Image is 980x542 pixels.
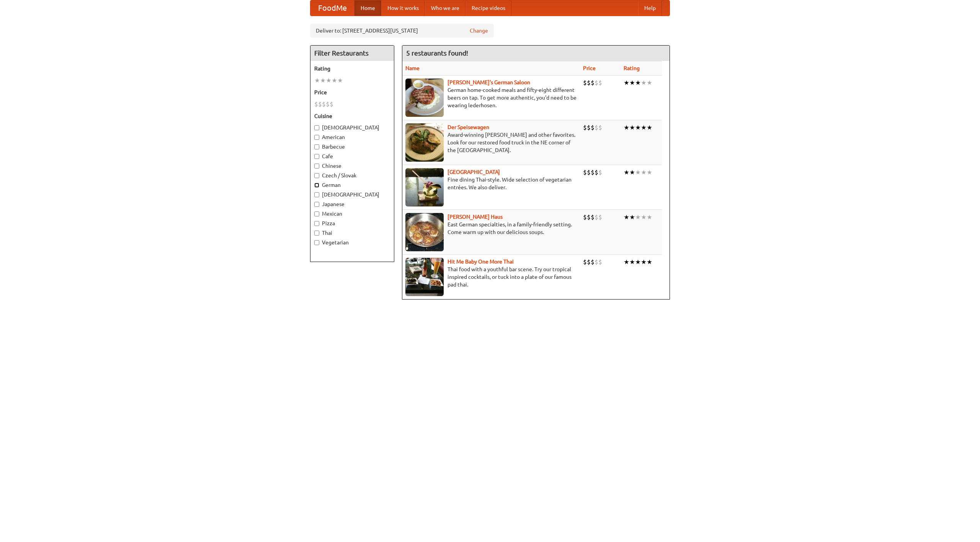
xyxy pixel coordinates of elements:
li: $ [583,213,587,221]
li: ★ [629,213,635,221]
input: [DEMOGRAPHIC_DATA] [314,192,319,197]
li: $ [330,100,333,108]
li: $ [587,258,591,266]
b: Der Speisewagen [448,124,489,130]
li: ★ [635,79,641,87]
li: $ [587,79,591,87]
li: $ [598,123,602,132]
p: Fine dining Thai-style. Wide selection of vegetarian entrées. We also deliver. [405,176,577,191]
li: $ [583,123,587,132]
img: babythai.jpg [405,258,444,296]
label: American [314,133,390,141]
h5: Price [314,88,390,96]
li: ★ [629,79,635,87]
li: $ [591,258,595,266]
img: esthers.jpg [405,79,444,117]
li: ★ [635,123,641,132]
li: ★ [332,76,337,85]
li: ★ [624,213,629,221]
a: Rating [624,65,640,71]
p: German home-cooked meals and fifty-eight different beers on tap. To get more authentic, you'd nee... [405,86,577,109]
li: ★ [647,123,652,132]
li: $ [583,258,587,266]
label: German [314,181,390,189]
li: $ [598,258,602,266]
li: $ [591,168,595,177]
li: $ [318,100,322,108]
li: ★ [641,168,647,177]
div: Deliver to: [STREET_ADDRESS][US_STATE] [310,24,494,38]
input: Chinese [314,164,319,169]
li: $ [587,123,591,132]
li: $ [598,79,602,87]
li: $ [587,168,591,177]
h5: Cuisine [314,112,390,120]
label: Pizza [314,219,390,227]
a: Help [638,0,662,16]
li: $ [598,213,602,221]
label: Barbecue [314,143,390,151]
label: Mexican [314,210,390,218]
li: ★ [624,168,629,177]
a: Home [354,0,381,16]
input: German [314,183,319,188]
li: ★ [624,79,629,87]
ng-pluralize: 5 restaurants found! [406,49,468,57]
li: $ [591,79,595,87]
li: ★ [635,258,641,266]
input: American [314,135,319,140]
li: ★ [629,123,635,132]
label: Czech / Slovak [314,172,390,179]
li: $ [583,168,587,177]
li: ★ [337,76,343,85]
li: $ [598,168,602,177]
li: $ [326,100,330,108]
li: ★ [647,213,652,221]
img: satay.jpg [405,168,444,206]
li: ★ [635,168,641,177]
b: [PERSON_NAME] Haus [448,214,503,220]
a: Change [470,27,488,34]
li: ★ [641,258,647,266]
li: ★ [320,76,326,85]
li: $ [587,213,591,221]
a: How it works [381,0,425,16]
li: ★ [641,79,647,87]
li: ★ [641,213,647,221]
input: Vegetarian [314,240,319,245]
li: $ [595,258,598,266]
label: [DEMOGRAPHIC_DATA] [314,124,390,131]
input: Pizza [314,221,319,226]
p: Thai food with a youthful bar scene. Try our tropical inspired cocktails, or tuck into a plate of... [405,265,577,288]
li: $ [322,100,326,108]
b: Hit Me Baby One More Thai [448,259,514,265]
label: [DEMOGRAPHIC_DATA] [314,191,390,198]
li: ★ [641,123,647,132]
h4: Filter Restaurants [310,46,394,61]
a: [PERSON_NAME]'s German Saloon [448,79,530,85]
input: Barbecue [314,144,319,149]
li: ★ [629,168,635,177]
input: [DEMOGRAPHIC_DATA] [314,125,319,130]
label: Japanese [314,200,390,208]
p: East German specialties, in a family-friendly setting. Come warm up with our delicious soups. [405,221,577,236]
li: $ [595,213,598,221]
a: [GEOGRAPHIC_DATA] [448,169,500,175]
img: speisewagen.jpg [405,123,444,162]
a: Who we are [425,0,465,16]
a: Recipe videos [465,0,511,16]
li: ★ [647,79,652,87]
li: $ [591,123,595,132]
li: $ [591,213,595,221]
input: Thai [314,231,319,236]
input: Cafe [314,154,319,159]
li: $ [595,123,598,132]
input: Japanese [314,202,319,207]
li: $ [314,100,318,108]
li: ★ [624,258,629,266]
li: ★ [624,123,629,132]
li: $ [595,79,598,87]
input: Czech / Slovak [314,173,319,178]
li: $ [595,168,598,177]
